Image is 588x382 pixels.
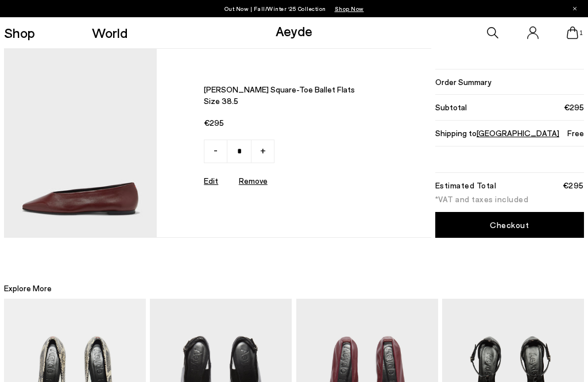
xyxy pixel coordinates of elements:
a: Edit [204,176,218,186]
li: Order Summary [435,69,584,95]
a: Shop [4,26,35,40]
span: 1 [578,30,584,36]
span: [PERSON_NAME] square-toe ballet flats [204,84,370,95]
div: Estimated Total [435,182,497,190]
div: €295 [563,182,584,190]
span: Size 38.5 [204,95,370,107]
a: 1 [567,26,578,39]
span: + [260,143,266,157]
div: *VAT and taxes included [435,195,584,203]
a: Aeyde [276,22,312,39]
a: World [92,26,127,40]
li: Subtotal [435,95,584,121]
a: - [204,140,227,163]
a: + [251,140,274,163]
span: €295 [204,117,370,129]
span: - [214,143,218,157]
span: [GEOGRAPHIC_DATA] [477,128,559,138]
p: Out Now | Fall/Winter ‘25 Collection [225,3,364,14]
img: AEYDE-BETTY-NAPPA-LEATHER-PORT-1_4f229d74-4828-4ef9-a3f2-d1be84ae34f0_580x.jpg [4,49,157,237]
span: Navigate to /collections/new-in [335,5,364,12]
span: €295 [564,102,584,113]
a: Checkout [435,212,584,238]
span: Free [567,128,584,139]
span: Shipping to [435,128,559,139]
u: Remove [239,176,268,186]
